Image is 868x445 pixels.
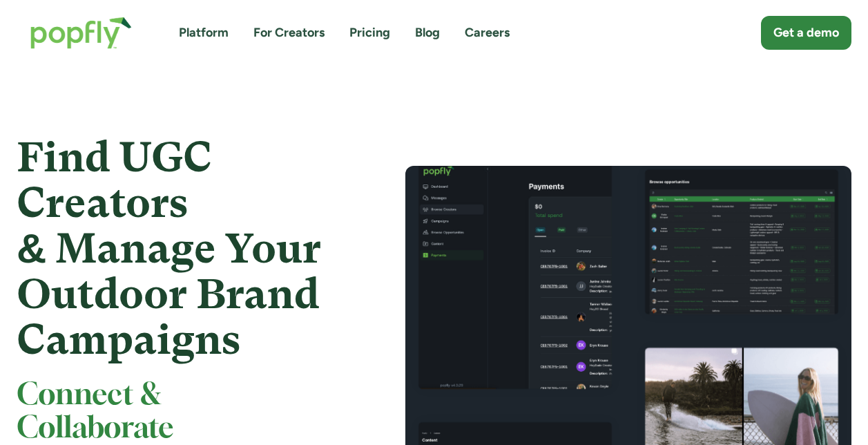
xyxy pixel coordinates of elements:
a: home [17,3,146,63]
a: For Creators [253,24,325,41]
a: Pricing [349,24,390,41]
div: Get a demo [773,24,839,41]
strong: Find UGC Creators & Manage Your Outdoor Brand Campaigns [17,133,321,363]
a: Blog [415,24,440,41]
a: Get a demo [761,16,851,50]
a: Careers [465,24,510,41]
a: Platform [179,24,229,41]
